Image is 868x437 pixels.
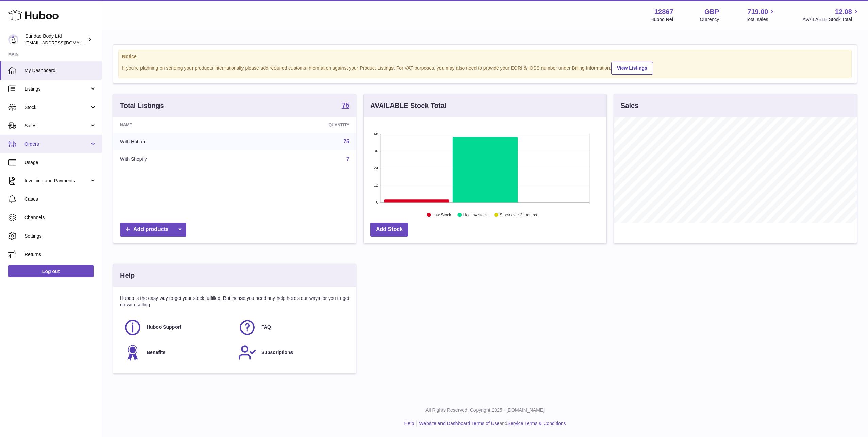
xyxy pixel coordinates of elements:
a: Log out [8,265,94,277]
span: AVAILABLE Stock Total [802,16,860,23]
h3: Total Listings [120,101,164,110]
strong: 75 [342,102,349,109]
li: and [417,420,566,427]
span: Cases [24,196,97,203]
img: felicity@sundaebody.com [8,34,18,45]
text: Healthy stock [463,213,488,217]
span: Returns [24,251,97,258]
span: Listings [24,86,89,92]
span: [EMAIL_ADDRESS][DOMAIN_NAME] [25,40,100,45]
span: Orders [24,141,89,147]
h3: AVAILABLE Stock Total [370,101,446,110]
a: View Listings [611,62,653,75]
span: Benefits [147,349,165,356]
span: 12.08 [835,7,852,16]
span: Stock [24,104,89,111]
a: 12.08 AVAILABLE Stock Total [802,7,860,23]
div: Currency [700,16,719,23]
span: Subscriptions [261,349,293,356]
a: 719.00 Total sales [746,7,776,23]
a: Subscriptions [238,343,346,362]
text: 36 [374,149,378,153]
div: If you're planning on sending your products internationally please add required customs informati... [122,61,848,75]
h3: Sales [621,101,638,110]
text: Low Stock [432,213,451,217]
span: Sales [24,123,89,129]
a: Add products [120,223,186,237]
a: 75 [343,139,349,144]
p: All Rights Reserved. Copyright 2025 - [DOMAIN_NAME] [107,407,863,414]
a: Huboo Support [123,318,231,337]
div: Huboo Ref [651,16,673,23]
span: Usage [24,159,97,166]
span: FAQ [261,324,271,330]
a: 7 [346,156,349,162]
a: FAQ [238,318,346,337]
span: My Dashboard [24,67,97,74]
text: 0 [376,200,378,204]
text: 24 [374,166,378,170]
span: Invoicing and Payments [24,178,89,184]
h3: Help [120,271,135,280]
span: Huboo Support [147,324,181,330]
strong: 12867 [654,7,673,16]
a: 75 [342,102,349,110]
text: 48 [374,132,378,136]
div: Sundae Body Ltd [25,33,86,46]
a: Add Stock [370,223,408,237]
a: Website and Dashboard Terms of Use [419,421,499,426]
span: Total sales [746,16,776,23]
strong: GBP [704,7,719,16]
th: Name [113,117,244,133]
text: 12 [374,183,378,187]
text: Stock over 2 months [500,213,537,217]
td: With Huboo [113,133,244,150]
th: Quantity [244,117,356,133]
span: Settings [24,233,97,239]
a: Service Terms & Conditions [507,421,566,426]
strong: Notice [122,53,848,60]
td: With Shopify [113,150,244,168]
a: Help [404,421,414,426]
span: 719.00 [747,7,768,16]
a: Benefits [123,343,231,362]
span: Channels [24,214,97,221]
p: Huboo is the easy way to get your stock fulfilled. But incase you need any help here's our ways f... [120,295,349,308]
